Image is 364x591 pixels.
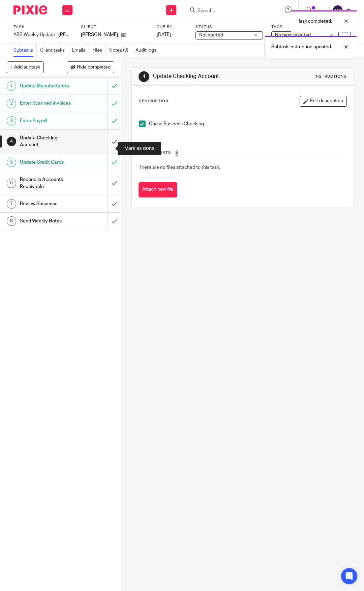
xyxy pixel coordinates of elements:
[72,44,89,57] a: Emails
[7,137,16,146] div: 4
[92,44,106,57] a: Files
[109,44,132,57] a: Notes (0)
[7,158,16,167] div: 5
[139,99,169,104] p: Description
[20,81,74,91] h1: Update Manufacturers
[77,65,111,70] span: Hide completed
[7,81,16,91] div: 1
[139,71,149,82] div: 4
[300,96,347,107] button: Edit description
[332,5,343,16] img: svg%3E
[314,74,347,79] div: Instructions
[298,18,332,25] p: Task completed.
[149,120,346,127] p: Chase Business Checking
[7,199,16,209] div: 7
[20,157,74,167] h1: Update Credit Cards
[157,32,171,37] span: [DATE]
[20,98,74,108] h1: Enter Scanned Invoices
[20,216,74,226] h1: Send Weekly Notes
[153,73,257,80] h1: Update Checking Account
[7,61,44,73] button: + Add subtask
[139,182,177,197] button: Attach new file
[139,165,220,170] span: There are no files attached to this task.
[157,24,187,30] label: Due by
[139,151,171,155] span: Attachments
[20,199,74,209] h1: Review Suspense
[7,99,16,108] div: 2
[135,44,160,57] a: Audit logs
[20,133,74,150] h1: Update Checking Account
[271,44,332,50] p: Subtask instruction updated.
[40,44,68,57] a: Client tasks
[13,31,72,38] div: ABS Weekly Update - Cahill
[13,5,47,15] img: Pixie
[7,216,16,226] div: 8
[7,116,16,126] div: 3
[13,24,72,30] label: Task
[7,179,16,188] div: 6
[81,24,148,30] label: Client
[20,174,74,192] h1: Reconcile Accounts Receivable
[13,44,37,57] a: Subtasks
[81,31,118,38] p: [PERSON_NAME]
[20,116,74,126] h1: Enter Payroll
[67,61,114,73] button: Hide completed
[13,31,72,38] div: ABS Weekly Update - [PERSON_NAME]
